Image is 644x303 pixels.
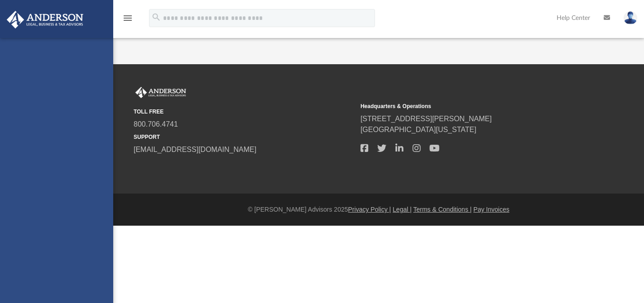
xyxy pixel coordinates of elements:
a: Pay Invoices [473,206,509,213]
a: [EMAIL_ADDRESS][DOMAIN_NAME] [134,146,256,153]
a: Legal | [393,206,412,213]
a: [GEOGRAPHIC_DATA][US_STATE] [360,126,476,133]
i: menu [122,13,133,24]
i: search [151,12,161,22]
a: menu [122,17,133,24]
a: Terms & Conditions | [413,206,472,213]
small: Headquarters & Operations [360,102,581,110]
a: 800.706.4741 [134,120,178,128]
a: Privacy Policy | [348,206,391,213]
div: © [PERSON_NAME] Advisors 2025 [113,205,644,214]
small: SUPPORT [134,133,354,141]
img: User Pic [624,11,637,24]
img: Anderson Advisors Platinum Portal [134,87,188,99]
a: [STREET_ADDRESS][PERSON_NAME] [360,115,492,123]
img: Anderson Advisors Platinum Portal [4,11,86,28]
small: TOLL FREE [134,108,354,116]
